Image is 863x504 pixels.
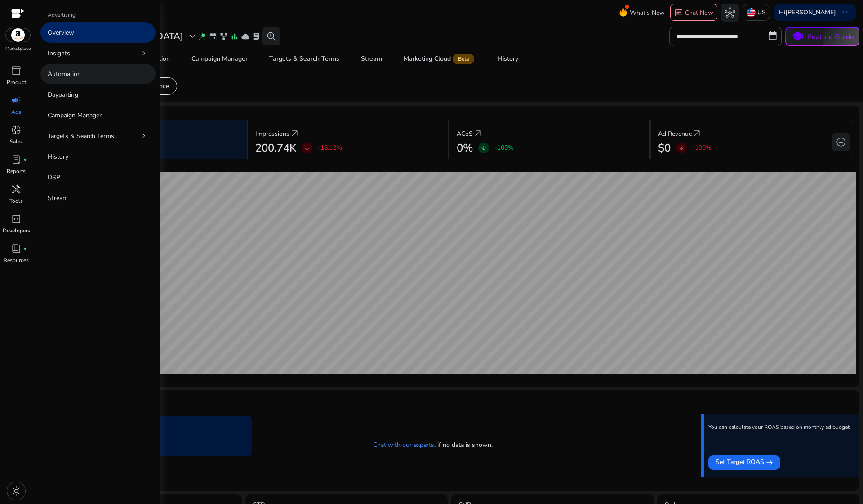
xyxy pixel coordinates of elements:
[11,184,22,195] span: handyman
[630,5,665,21] span: What's New
[11,108,21,116] p: Ads
[219,32,228,41] span: family_history
[4,256,29,264] p: Resources
[457,129,473,138] p: ACoS
[187,31,198,42] span: expand_more
[840,7,850,18] span: keyboard_arrow_down
[9,197,23,205] p: Tools
[48,11,76,19] p: Advertising
[404,55,476,62] div: Marketing Cloud
[230,32,239,41] span: bar_chart
[747,8,756,17] img: us.svg
[266,31,277,42] span: search_insights
[480,144,487,152] span: arrow_downward
[685,9,713,17] p: Chat Now
[48,90,78,99] p: Dayparting
[11,154,22,165] span: lab_profile
[670,4,717,21] button: chatChat Now
[3,227,30,235] p: Developers
[791,30,804,43] span: school
[808,31,854,42] p: Feature Guide
[48,69,81,79] p: Automation
[191,56,248,62] div: Campaign Manager
[11,95,22,106] span: campaign
[11,65,22,76] span: inventory_2
[252,32,261,41] span: lab_profile
[241,32,250,41] span: cloud
[269,56,339,62] div: Targets & Search Terms
[259,440,607,450] p: , if no data is shown.
[48,49,70,58] p: Insights
[48,193,68,203] p: Stream
[7,167,26,175] p: Reports
[361,56,382,62] div: Stream
[716,457,764,468] span: Set Target ROAS
[198,32,207,41] span: wand_stars
[473,128,484,139] a: arrow_outward
[23,247,27,250] span: fiber_manual_record
[48,152,68,161] p: History
[766,457,773,468] mat-icon: east
[494,143,514,152] p: -100%
[209,32,218,41] span: event
[48,28,74,37] p: Overview
[48,173,60,182] p: DSP
[678,144,685,152] span: arrow_downward
[255,129,289,138] p: Impressions
[48,131,114,141] p: Targets & Search Terms
[832,133,850,151] button: add_circle
[692,143,712,152] p: -100%
[457,142,473,155] h2: 0%
[139,131,148,140] span: chevron_right
[779,9,836,16] p: Hi
[262,27,280,45] button: search_insights
[721,4,739,22] button: hub
[498,56,518,62] div: History
[48,111,102,120] p: Campaign Manager
[23,158,27,161] span: fiber_manual_record
[708,424,851,431] p: You can calculate your ROAS based on monthly ad budget.
[658,129,692,138] p: Ad Revenue
[11,214,22,224] span: code_blocks
[708,455,780,470] button: Set Target ROAS
[10,138,23,146] p: Sales
[303,144,311,152] span: arrow_downward
[289,128,300,139] a: arrow_outward
[373,441,434,449] a: Chat with our experts
[6,28,30,42] img: amazon.svg
[725,7,735,18] span: hub
[5,45,31,52] p: Marketplace
[11,125,22,135] span: donut_small
[453,54,474,64] span: Beta
[674,9,683,18] span: chat
[785,27,859,46] button: schoolFeature Guide
[757,4,766,20] p: US
[318,143,342,152] p: -18.12%
[11,243,22,254] span: book_4
[7,78,26,86] p: Product
[11,486,22,496] span: light_mode
[255,142,296,155] h2: 200.74K
[836,137,846,147] span: add_circle
[139,49,148,58] span: chevron_right
[692,128,703,139] a: arrow_outward
[658,142,671,155] h2: $0
[785,8,836,17] b: [PERSON_NAME]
